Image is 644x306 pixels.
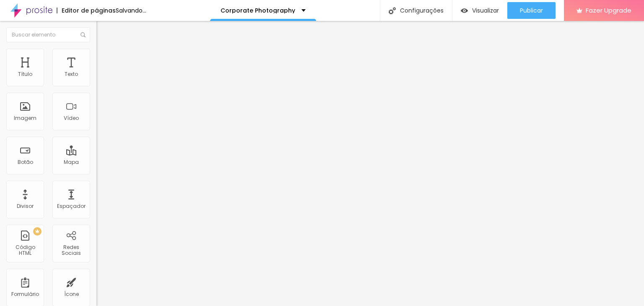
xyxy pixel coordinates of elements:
[472,7,499,14] span: Visualizar
[18,159,33,165] div: Botão
[8,244,42,257] div: Código HTML
[64,115,79,121] div: Vídeo
[65,71,78,77] div: Texto
[6,27,90,42] input: Buscar elemento
[64,291,79,297] div: Ícone
[221,8,295,13] p: Corporate Photography
[586,7,631,14] span: Fazer Upgrade
[57,8,116,13] div: Editor de páginas
[96,21,644,306] iframe: To enrich screen reader interactions, please activate Accessibility in Grammarly extension settings
[18,71,32,77] div: Título
[14,115,36,121] div: Imagem
[17,203,34,209] div: Divisor
[520,7,543,14] span: Publicar
[11,291,39,297] div: Formulário
[389,7,396,14] img: Icone
[116,8,146,13] div: Salvando...
[452,2,507,19] button: Visualizar
[57,203,86,209] div: Espaçador
[55,244,88,257] div: Redes Sociais
[64,159,79,165] div: Mapa
[507,2,556,19] button: Publicar
[461,7,468,14] img: view-1.svg
[80,32,86,37] img: Icone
